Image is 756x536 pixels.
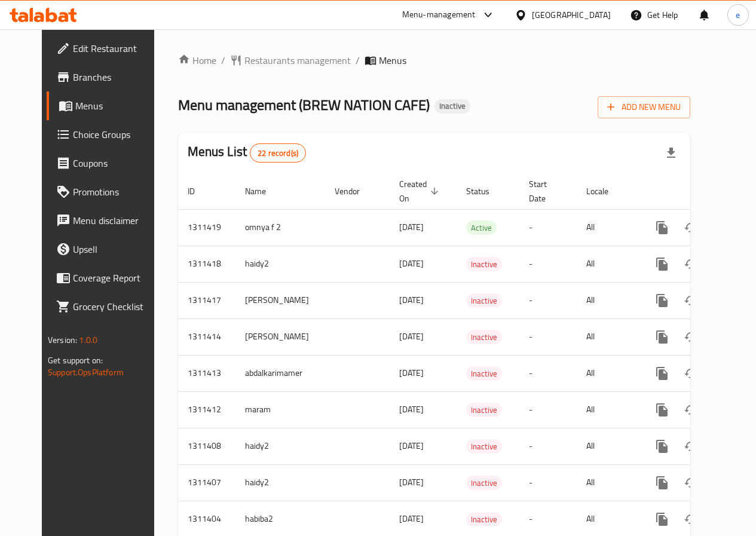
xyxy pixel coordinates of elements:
td: 1311407 [178,464,235,501]
td: maram [235,391,325,428]
td: - [519,355,577,391]
td: All [577,464,638,501]
button: more [648,432,677,461]
button: Change Status [677,323,705,351]
a: Coupons [47,149,168,177]
a: Edit Restaurant [47,34,168,63]
a: Home [178,53,216,68]
span: Inactive [466,294,502,308]
td: - [519,318,577,355]
td: 1311418 [178,246,235,282]
td: haidy2 [235,246,325,282]
div: Inactive [466,403,502,417]
button: more [648,359,677,388]
td: 1311419 [178,209,235,246]
a: Branches [47,63,168,91]
span: Name [245,184,281,198]
span: [DATE] [399,474,424,490]
button: more [648,250,677,278]
td: All [577,391,638,428]
div: Inactive [466,439,502,454]
button: Change Status [677,505,705,534]
span: Restaurants management [244,53,351,68]
li: / [356,53,360,68]
nav: breadcrumb [178,53,690,68]
a: Menu disclaimer [47,206,168,235]
button: more [648,213,677,242]
td: 1311414 [178,318,235,355]
span: Coverage Report [73,271,158,285]
td: All [577,209,638,246]
button: Change Status [677,250,705,278]
span: Upsell [73,242,158,256]
button: more [648,286,677,315]
div: Inactive [466,476,502,490]
td: All [577,318,638,355]
span: Promotions [73,185,158,199]
td: haidy2 [235,428,325,464]
a: Choice Groups [47,120,168,149]
span: Menu disclaimer [73,213,158,228]
span: Vendor [335,184,375,198]
div: Inactive [466,257,502,271]
div: Inactive [466,330,502,344]
span: Inactive [466,513,502,526]
td: 1311408 [178,428,235,464]
button: more [648,468,677,497]
a: Promotions [47,177,168,206]
span: Menus [379,53,406,68]
div: Export file [657,139,685,167]
span: Coupons [73,156,158,170]
div: Inactive [466,366,502,381]
td: haidy2 [235,464,325,501]
span: Grocery Checklist [73,299,158,314]
span: [DATE] [399,292,424,308]
span: [DATE] [399,219,424,235]
span: Branches [73,70,158,84]
span: Inactive [466,367,502,381]
span: [DATE] [399,256,424,271]
td: abdalkarimamer [235,355,325,391]
span: Inactive [466,476,502,490]
button: more [648,505,677,534]
button: more [648,396,677,424]
td: - [519,282,577,318]
span: [DATE] [399,438,424,454]
span: Edit Restaurant [73,41,158,56]
div: Inactive [466,512,502,526]
td: All [577,428,638,464]
td: - [519,209,577,246]
td: 1311417 [178,282,235,318]
button: Change Status [677,359,705,388]
td: All [577,355,638,391]
button: more [648,323,677,351]
td: [PERSON_NAME] [235,318,325,355]
span: Get support on: [48,353,103,368]
a: Menus [47,91,168,120]
li: / [221,53,225,68]
span: Inactive [466,440,502,454]
span: e [736,8,740,22]
a: Coverage Report [47,264,168,292]
span: Start Date [529,177,562,206]
span: Inactive [434,101,470,111]
button: Change Status [677,286,705,315]
span: Inactive [466,403,502,417]
span: [DATE] [399,365,424,381]
button: Change Status [677,396,705,424]
td: - [519,391,577,428]
span: [DATE] [399,329,424,344]
td: - [519,464,577,501]
td: - [519,428,577,464]
span: Version: [48,332,77,348]
span: 1.0.0 [79,332,97,348]
span: Inactive [466,258,502,271]
td: [PERSON_NAME] [235,282,325,318]
span: 22 record(s) [250,148,305,159]
div: Total records count [250,143,306,163]
h2: Menus List [188,143,306,163]
div: Menu-management [402,8,476,22]
a: Upsell [47,235,168,264]
span: Status [466,184,505,198]
span: Inactive [466,330,502,344]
